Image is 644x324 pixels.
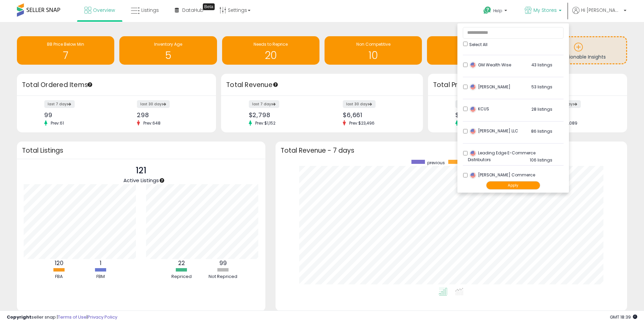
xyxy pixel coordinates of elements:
label: last 7 days [44,100,75,108]
a: Help [478,1,514,22]
img: usa.png [470,150,476,157]
span: 106 listings [530,157,552,163]
div: Tooltip anchor [203,3,215,10]
label: last 7 days [455,100,486,108]
span: Non Competitive [356,41,390,47]
div: FBM [80,274,121,280]
span: KCUS [470,106,489,112]
span: Leading Edge E-Commerce Distributors [468,150,535,163]
h1: 5 [123,50,213,61]
b: 1 [100,259,101,267]
span: Prev: 648 [140,120,164,126]
a: BB Price Below Min 7 [17,36,114,65]
img: usa.png [470,62,476,68]
p: 121 [123,164,159,177]
span: 28 listings [531,106,552,112]
span: My Stores [533,7,557,14]
h1: 0 [430,50,521,61]
b: 22 [178,259,185,267]
span: [PERSON_NAME] [470,84,510,90]
span: Help [493,8,502,14]
div: 298 [137,111,204,118]
span: Listings [141,7,159,14]
h3: Total Revenue - 7 days [281,148,622,153]
span: Add Actionable Insights [551,53,606,60]
h1: 20 [225,50,316,61]
div: $2,798 [249,111,317,118]
div: $278 [455,111,523,118]
div: Tooltip anchor [87,82,93,88]
b: 99 [219,259,227,267]
span: previous [427,160,445,166]
h1: 7 [20,50,111,61]
span: Inventory Age [154,41,182,47]
a: Privacy Policy [88,314,117,320]
span: [PERSON_NAME] LLC [470,128,518,134]
a: Add Actionable Insights [531,37,626,63]
a: Terms of Use [58,314,87,320]
label: last 30 days [343,100,376,108]
a: Hi [PERSON_NAME] [572,7,626,22]
strong: Copyright [7,314,31,320]
span: Overview [93,7,115,14]
div: Tooltip anchor [272,82,279,88]
span: [PERSON_NAME] Commerce [470,172,535,178]
span: Active Listings [123,177,159,184]
span: 2025-10-9 18:39 GMT [610,314,637,320]
span: Prev: $23,496 [346,120,378,126]
div: $645 [548,111,615,118]
div: Tooltip anchor [159,177,165,183]
a: Inventory Age 5 [119,36,217,65]
span: GM Wealth Wise [470,62,511,68]
button: Apply [486,181,540,190]
i: Get Help [483,6,492,15]
div: Repriced [161,274,202,280]
img: usa.png [470,128,476,135]
span: 43 listings [531,62,552,68]
h3: Total Listings [22,148,260,153]
div: Not Repriced [203,274,243,280]
span: 53 listings [531,84,552,90]
span: 86 listings [531,128,552,134]
a: Selling @ Max 0 [427,36,524,65]
span: Select All [469,42,487,47]
img: usa.png [470,172,476,179]
h1: 10 [328,50,419,61]
div: 99 [44,111,112,118]
span: BB Price Below Min [47,41,84,47]
a: Needs to Reprice 20 [222,36,319,65]
img: usa.png [470,84,476,90]
span: Hi [PERSON_NAME] [581,7,622,14]
span: Needs to Reprice [254,41,288,47]
label: last 7 days [249,100,279,108]
div: $6,661 [343,111,411,118]
div: FBA [39,274,79,280]
h3: Total Profit [433,80,622,90]
span: DataHub [182,7,204,14]
h3: Total Ordered Items [22,80,211,90]
span: Prev: $1,152 [252,120,279,126]
span: Prev: 61 [47,120,67,126]
h3: Total Revenue [226,80,418,90]
img: usa.png [470,106,476,113]
b: 120 [55,259,64,267]
a: Non Competitive 10 [325,36,422,65]
label: last 30 days [137,100,170,108]
div: seller snap | | [7,314,117,321]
